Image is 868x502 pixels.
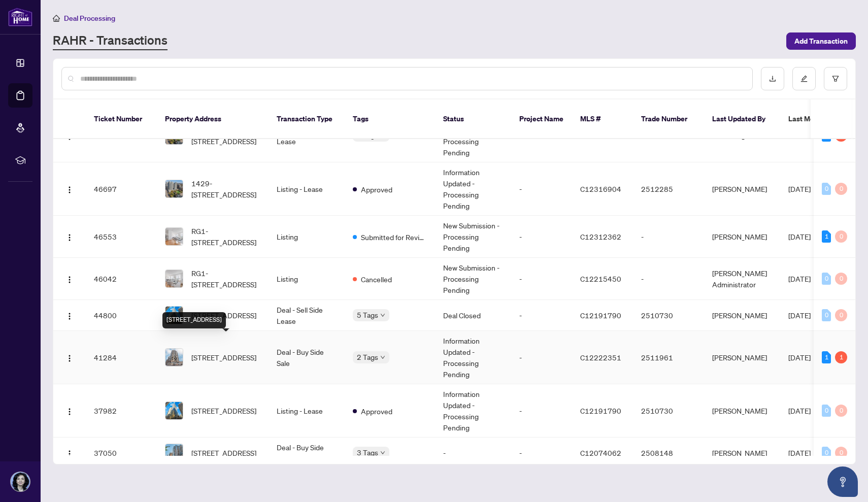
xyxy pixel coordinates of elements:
th: Trade Number [633,99,704,139]
td: [PERSON_NAME] [704,162,780,216]
td: - [511,331,572,384]
div: 1 [822,351,831,363]
div: 0 [835,183,847,195]
td: Information Updated - Processing Pending [435,331,511,384]
span: 5 Tags [357,309,378,321]
td: [PERSON_NAME] [704,216,780,258]
span: home [53,15,60,22]
span: 1429-[STREET_ADDRESS] [191,178,260,200]
span: Add Transaction [794,33,848,49]
th: Ticket Number [86,99,157,139]
span: C12191790 [580,406,621,415]
button: Logo [61,445,78,461]
td: - [511,258,572,300]
div: 1 [835,351,847,363]
button: Logo [61,403,78,419]
span: [DATE] [788,311,811,320]
img: Logo [65,354,74,362]
img: thumbnail-img [165,444,183,461]
td: 41284 [86,331,157,384]
td: Listing - Lease [269,384,345,438]
div: 0 [835,309,847,321]
span: Cancelled [361,274,392,285]
td: [PERSON_NAME] [704,300,780,331]
span: C12215450 [580,274,621,283]
span: [STREET_ADDRESS] [191,405,256,416]
img: Logo [65,312,74,320]
th: Tags [345,99,435,139]
span: [DATE] [788,406,811,415]
td: - [511,384,572,438]
div: 0 [835,230,847,243]
span: [DATE] [788,184,811,193]
th: MLS # [572,99,633,139]
span: down [380,450,385,455]
span: [DATE] [788,232,811,241]
th: Transaction Type [269,99,345,139]
td: - [633,258,704,300]
span: Approved [361,184,392,195]
td: 37050 [86,438,157,468]
th: Project Name [511,99,572,139]
img: thumbnail-img [165,402,183,419]
td: [PERSON_NAME] [704,384,780,438]
span: [STREET_ADDRESS] [191,447,256,458]
button: Logo [61,181,78,197]
span: RG1-[STREET_ADDRESS] [191,225,260,248]
td: - [633,216,704,258]
td: 2508148 [633,438,704,468]
img: logo [8,8,32,26]
th: Last Updated By [704,99,780,139]
div: 0 [835,447,847,459]
span: Last Modified Date [788,113,850,124]
td: - [435,438,511,468]
span: [DATE] [788,353,811,362]
td: Deal - Buy Side Sale [269,438,345,468]
img: Logo [65,186,74,194]
span: C12191790 [580,311,621,320]
td: 46697 [86,162,157,216]
span: Submitted for Review [361,231,427,243]
td: [PERSON_NAME] [704,331,780,384]
span: C12312362 [580,232,621,241]
span: edit [800,75,808,82]
div: 0 [822,447,831,459]
div: 0 [835,273,847,285]
span: down [380,355,385,360]
td: Information Updated - Processing Pending [435,162,511,216]
td: Listing - Lease [269,162,345,216]
td: 37982 [86,384,157,438]
span: RG1-[STREET_ADDRESS] [191,267,260,290]
span: [STREET_ADDRESS] [191,310,256,321]
td: 46042 [86,258,157,300]
td: 2511961 [633,331,704,384]
td: 2512285 [633,162,704,216]
td: 2510730 [633,384,704,438]
button: Add Transaction [786,32,856,50]
button: Logo [61,228,78,245]
td: [PERSON_NAME] Administrator [704,258,780,300]
td: - [511,162,572,216]
td: - [511,438,572,468]
td: 46553 [86,216,157,258]
button: filter [824,67,847,90]
td: Information Updated - Processing Pending [435,384,511,438]
img: thumbnail-img [165,307,183,324]
img: Logo [65,408,74,416]
button: Logo [61,271,78,287]
td: 44800 [86,300,157,331]
img: thumbnail-img [165,270,183,287]
div: [STREET_ADDRESS] [162,312,226,328]
span: Deal Processing [64,14,115,23]
span: filter [832,75,839,82]
div: 0 [822,405,831,417]
span: [STREET_ADDRESS] [191,352,256,363]
th: Property Address [157,99,269,139]
div: 0 [835,405,847,417]
div: 0 [822,273,831,285]
img: thumbnail-img [165,228,183,245]
button: Logo [61,349,78,365]
div: 0 [822,309,831,321]
div: 0 [822,183,831,195]
span: 2 Tags [357,351,378,363]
